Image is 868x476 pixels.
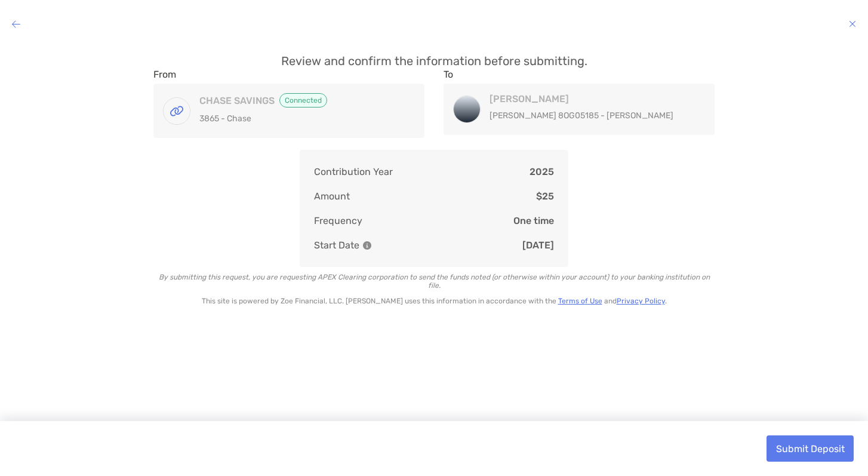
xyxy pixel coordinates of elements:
p: One time [513,213,554,228]
span: Connected [279,93,327,108]
p: Amount [314,189,350,204]
p: Start Date [314,238,371,253]
p: By submitting this request, you are requesting APEX Clearing corporation to send the funds noted ... [153,273,715,290]
p: $25 [536,189,554,204]
p: 3865 - Chase [199,111,402,126]
img: Information Icon [363,241,371,250]
p: [PERSON_NAME] 8OG05185 - [PERSON_NAME] [490,108,692,123]
a: Terms of Use [558,297,602,305]
label: From [153,69,176,80]
p: This site is powered by Zoe Financial, LLC. [PERSON_NAME] uses this information in accordance wit... [153,297,715,305]
img: CHASE SAVINGS [164,98,190,124]
p: 2025 [530,164,554,179]
label: To [444,69,453,80]
h4: [PERSON_NAME] [490,93,692,105]
p: Frequency [314,213,362,228]
p: Contribution Year [314,164,393,179]
p: [DATE] [522,238,554,253]
a: Privacy Policy [617,297,665,305]
img: Roth IRA [454,96,480,122]
p: Review and confirm the information before submitting. [153,54,715,69]
h4: CHASE SAVINGS [199,93,402,108]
